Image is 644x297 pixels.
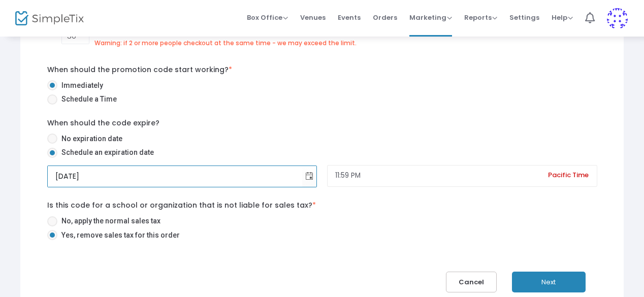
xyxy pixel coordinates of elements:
[327,165,597,187] input: End Time
[300,5,326,30] span: Venues
[57,216,160,226] span: No, apply the normal sales tax
[338,5,361,30] span: Events
[247,13,288,22] span: Box Office
[409,13,452,22] span: Marketing
[302,166,316,187] button: Toggle calendar
[446,272,497,292] button: Cancel
[48,166,303,187] input: null
[47,118,159,128] label: When should the code expire?
[47,64,232,75] label: When should the promotion code start working?
[94,39,357,47] span: Warning: if 2 or more people checkout at the same time - we may exceed the limit.
[539,161,597,189] span: Pacific Time
[512,272,586,292] button: Next
[509,5,539,30] span: Settings
[57,80,103,91] span: Immediately
[57,230,180,241] span: Yes, remove sales tax for this order
[57,134,122,144] span: No expiration date
[552,13,573,22] span: Help
[47,200,316,210] span: Is this code for a school or organization that is not liable for sales tax?
[464,13,497,22] span: Reports
[373,5,397,30] span: Orders
[57,94,117,105] span: Schedule a Time
[57,147,154,158] span: Schedule an expiration date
